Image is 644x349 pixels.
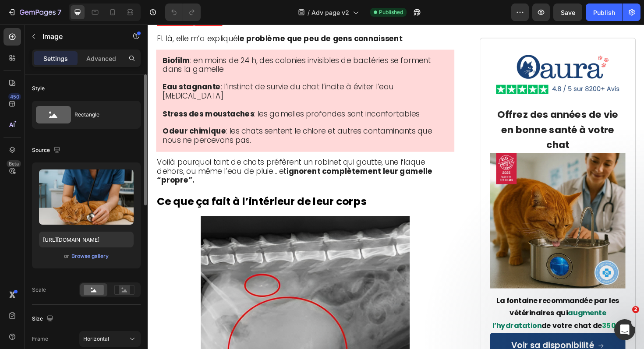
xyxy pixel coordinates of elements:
button: Horizontal [79,331,141,347]
span: Horizontal [83,335,109,343]
button: Save [553,4,582,21]
strong: de votre chat de [417,314,481,324]
iframe: Design area [148,25,644,349]
p: Settings [43,54,68,63]
img: gempages_577326541021643491-53416b4e-50fa-4163-8bac-cb7a5a3586c9.webp [363,137,506,280]
span: 2 [632,306,639,313]
div: 450 [8,93,21,100]
strong: La fontaine recommandée par les vétérinaires qui [369,287,499,311]
button: 7 [4,4,65,21]
span: Offrez des années de vie en bonne santé à votre chat [370,88,499,134]
div: Source [32,145,62,156]
p: Image [42,31,117,42]
div: Publish [593,8,615,17]
p: Advanced [86,54,116,63]
div: Rectangle [74,105,128,125]
button: Publish [586,4,623,21]
img: gempages_577326541021643491-114bdf5e-2b31-4e13-ba73-4245eb3a4bee.png [363,14,506,86]
div: Style [32,85,45,92]
strong: 350 % [481,314,504,324]
span: Save [561,9,575,16]
div: Size [32,313,55,325]
iframe: Intercom live chat [614,319,635,340]
span: / [308,8,310,17]
div: Scale [32,286,46,294]
span: Adv page v2 [311,8,349,17]
div: Beta [7,160,21,167]
label: Frame [32,335,48,343]
p: 7 [57,7,61,18]
div: Browse gallery [71,252,109,260]
input: https://example.com/image.jpg [39,232,134,247]
span: Published [379,8,403,16]
button: Browse gallery [71,252,109,261]
img: preview-image [39,169,134,225]
span: or [64,251,69,261]
div: Undo/Redo [165,4,201,21]
span: Voir sa disponibilité [385,334,473,346]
